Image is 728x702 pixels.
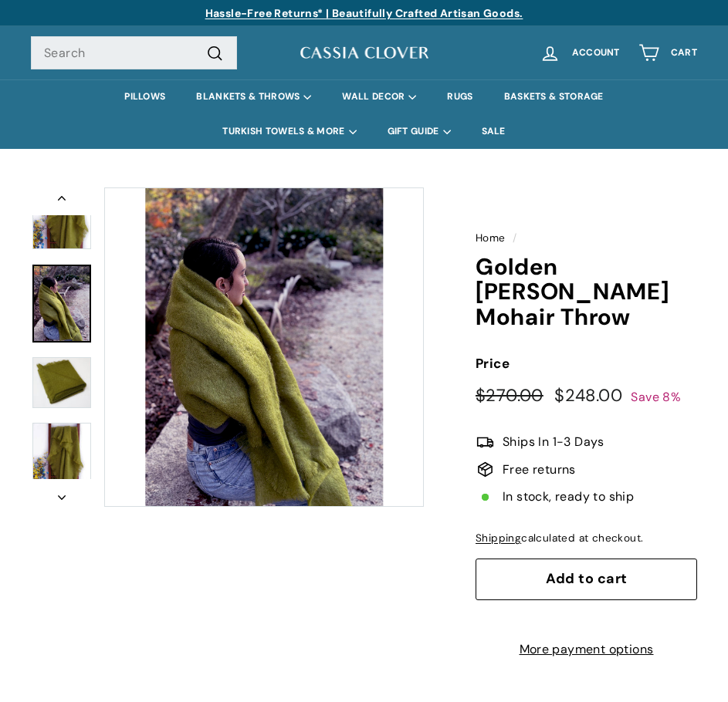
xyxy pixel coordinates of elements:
[109,79,181,114] a: PILLOWS
[476,640,697,660] a: More payment options
[503,432,604,452] span: Ships In 1-3 Days
[489,79,619,114] a: BASKETS & STORAGE
[32,423,91,490] img: Golden Moss Mohair Throw
[503,487,634,507] span: In stock, ready to ship
[32,265,91,343] a: Golden Moss Mohair Throw
[372,114,466,149] summary: GIFT GUIDE
[31,479,93,507] button: Next
[572,48,620,58] span: Account
[31,187,93,215] button: Previous
[530,30,629,76] a: Account
[476,231,506,245] a: Home
[476,353,697,374] label: Price
[476,384,543,407] span: $270.00
[205,6,523,20] a: Hassle-Free Returns* | Beautifully Crafted Artisan Goods.
[476,559,697,600] button: Add to cart
[503,460,576,480] span: Free returns
[629,30,706,76] a: Cart
[546,569,628,588] span: Add to cart
[181,79,327,114] summary: BLANKETS & THROWS
[327,79,432,114] summary: WALL DECOR
[554,384,622,407] span: $248.00
[476,230,697,247] nav: breadcrumbs
[31,36,237,70] input: Search
[476,530,697,547] div: calculated at checkout.
[432,79,488,114] a: RUGS
[476,532,521,545] a: Shipping
[509,231,520,245] span: /
[476,255,697,330] h1: Golden [PERSON_NAME] Mohair Throw
[466,114,521,149] a: SALE
[631,389,681,405] span: Save 8%
[671,48,697,58] span: Cart
[207,114,371,149] summary: TURKISH TOWELS & MORE
[32,357,91,408] img: Golden Moss Mohair Throw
